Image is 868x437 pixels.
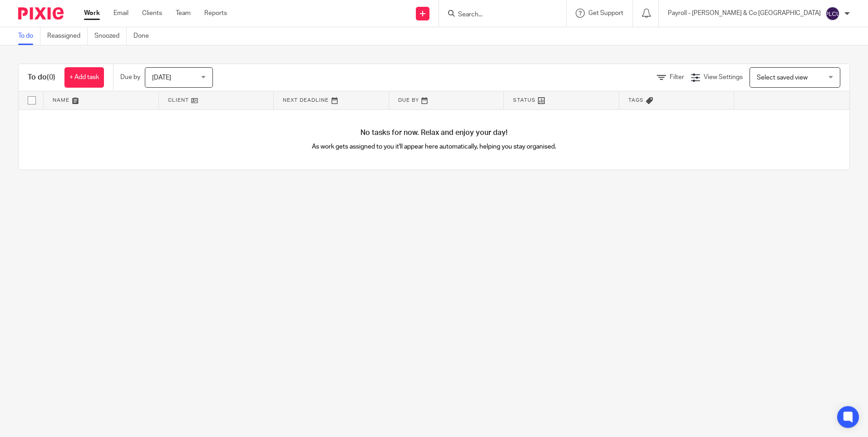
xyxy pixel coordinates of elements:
span: (0) [47,74,55,81]
a: Team [176,9,191,18]
img: svg%3E [825,6,840,21]
a: Clients [142,9,162,18]
span: [DATE] [152,74,171,81]
h1: To do [28,73,55,82]
a: Reports [204,9,227,18]
h4: No tasks for now. Relax and enjoy your day! [19,128,849,138]
p: As work gets assigned to you it'll appear here automatically, helping you stay organised. [227,142,642,151]
span: Tags [628,98,644,103]
a: + Add task [64,67,104,88]
img: Pixie [18,7,64,20]
a: Snoozed [94,27,127,45]
span: Filter [670,74,684,80]
a: Done [133,27,156,45]
p: Due by [120,73,140,82]
p: Payroll - [PERSON_NAME] & Co [GEOGRAPHIC_DATA] [668,9,821,18]
a: Email [113,9,128,18]
a: Reassigned [47,27,88,45]
span: View Settings [704,74,743,80]
input: Search [457,11,539,19]
span: Select saved view [757,74,808,81]
a: To do [18,27,40,45]
span: Get Support [588,10,623,16]
a: Work [84,9,100,18]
